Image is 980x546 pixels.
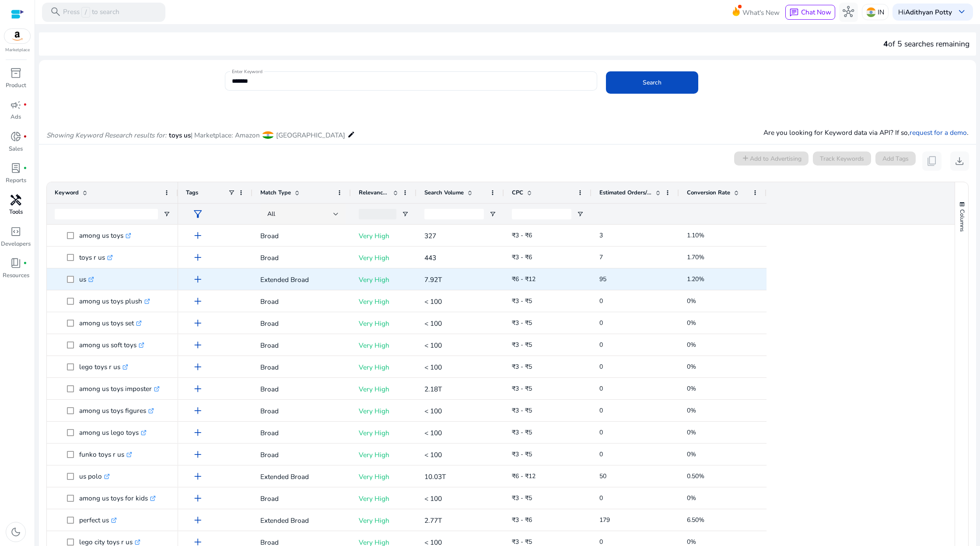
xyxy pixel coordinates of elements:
[260,490,343,507] p: Broad
[192,493,203,504] span: add
[347,129,355,140] mat-icon: edit
[801,7,831,17] span: Chat Now
[260,271,343,289] p: Extended Broad
[260,511,343,529] p: Extended Broad
[192,383,203,395] span: add
[687,406,696,415] span: 0%
[10,162,21,174] span: lab_profile
[883,39,888,49] span: 4
[424,341,442,350] span: < 100
[512,472,535,480] span: ₹6 - ₹12
[599,516,610,524] span: 179
[260,380,343,398] p: Broad
[599,363,603,371] span: 0
[23,135,27,139] span: fiber_manual_record
[687,428,696,437] span: 0%
[359,336,409,354] p: Very High
[192,339,203,351] span: add
[359,292,409,310] p: Very High
[359,227,409,245] p: Very High
[23,103,27,107] span: fiber_manual_record
[424,253,436,262] span: 443
[9,208,23,217] p: Tools
[359,189,389,197] span: Relevance Score
[359,424,409,442] p: Very High
[599,297,603,305] span: 0
[905,7,952,17] b: Adithyan Potty
[192,230,203,241] span: add
[883,38,969,49] div: of 5 searches remaining
[191,130,260,140] span: | Marketplace: Amazon
[424,516,442,525] span: 2.77T
[192,208,203,220] span: filter_alt
[359,271,409,289] p: Very High
[512,406,532,415] span: ₹3 - ₹5
[424,363,442,372] span: < 100
[192,317,203,329] span: add
[6,176,26,185] p: Reports
[424,428,442,437] span: < 100
[260,189,291,197] span: Match Type
[169,130,191,140] span: toys us
[599,472,606,480] span: 50
[687,297,696,305] span: 0%
[79,402,154,419] p: among us toys figures
[512,341,532,349] span: ₹3 - ₹5
[687,275,704,283] span: 1.20%
[79,358,128,376] p: lego toys r us
[10,226,21,237] span: code_blocks
[910,128,967,137] a: request for a demo
[950,151,969,171] button: download
[599,275,606,283] span: 95
[687,253,704,261] span: 1.70%
[260,446,343,464] p: Broad
[192,427,203,438] span: add
[260,402,343,420] p: Broad
[599,319,603,327] span: 0
[260,424,343,442] p: Broad
[687,341,696,349] span: 0%
[424,275,442,284] span: 7.92T
[79,380,160,398] p: among us toys imposter
[898,9,952,15] p: Hi
[687,494,696,502] span: 0%
[359,314,409,332] p: Very High
[4,29,31,43] img: amazon.svg
[359,358,409,376] p: Very High
[878,4,884,20] p: IN
[23,166,27,170] span: fiber_manual_record
[81,7,90,18] span: /
[512,253,532,261] span: ₹3 - ₹6
[577,211,584,218] button: Open Filter Menu
[23,261,27,265] span: fiber_manual_record
[599,494,603,502] span: 0
[599,231,603,240] span: 3
[402,211,409,218] button: Open Filter Menu
[512,450,532,458] span: ₹3 - ₹5
[79,226,131,244] p: among us toys
[599,450,603,458] span: 0
[599,341,603,349] span: 0
[192,361,203,373] span: add
[687,538,696,546] span: 0%
[687,363,696,371] span: 0%
[10,257,21,269] span: book_4
[260,249,343,267] p: Broad
[10,194,21,206] span: handyman
[687,450,696,458] span: 0%
[954,155,965,167] span: download
[267,210,275,218] span: All
[839,3,858,22] button: hub
[46,130,167,140] i: Showing Keyword Research results for:
[79,270,94,288] p: us
[687,319,696,327] span: 0%
[512,209,571,219] input: CPC Filter Input
[79,511,117,529] p: perfect us
[10,67,21,79] span: inventory_2
[359,380,409,398] p: Very High
[359,490,409,507] p: Very High
[643,78,661,87] span: Search
[742,5,780,20] span: What's New
[10,526,21,538] span: dark_mode
[424,450,442,459] span: < 100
